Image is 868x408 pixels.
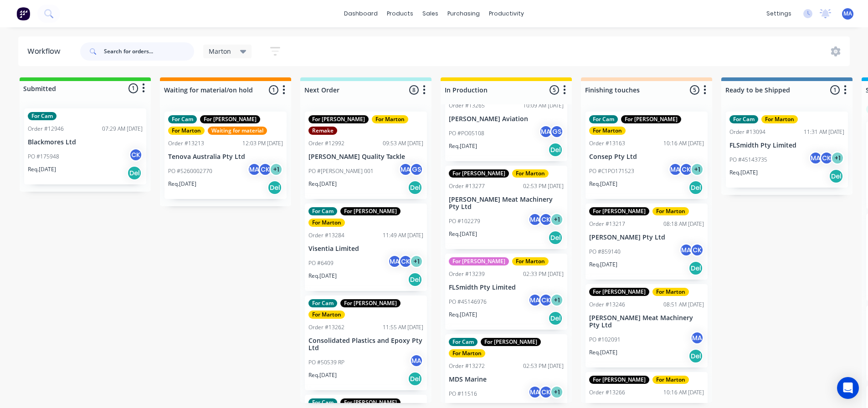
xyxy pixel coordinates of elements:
div: For CamFor [PERSON_NAME]For MartonOrder #1328411:49 AM [DATE]Visentia LimitedPO #6409MACK+1Req.[D... [305,204,427,291]
div: For [PERSON_NAME] [449,257,509,265]
p: PO #5260002770 [168,167,212,175]
div: For Cam [449,338,478,346]
div: For Marton [512,257,549,265]
p: Req. [DATE] [168,180,196,188]
div: Del [548,311,563,326]
div: 10:16 AM [DATE] [663,388,704,397]
div: For Cam [308,299,337,307]
div: For [PERSON_NAME]For MartonOrder #1323902:33 PM [DATE]FLSmidth Pty LimitedPO #45146976MACK+1Req.[... [445,254,567,330]
div: 10:16 AM [DATE] [663,139,704,148]
div: For Marton [761,115,798,123]
div: Del [408,372,422,386]
div: products [382,7,418,20]
div: GS [410,163,423,176]
div: Del [688,349,703,363]
div: Waiting for material [208,127,267,135]
p: [PERSON_NAME] Meat Machinery Pty Ltd [449,196,564,211]
div: For Cam [589,115,618,123]
div: Order #13262 [308,323,344,331]
div: For Marton [589,127,626,135]
div: For CamOrder #1294607:29 AM [DATE]Blackmores LtdPO #175948CKReq.[DATE]Del [24,108,146,184]
div: MA [679,243,693,257]
div: For Marton [652,376,689,384]
div: For [PERSON_NAME] [340,398,401,407]
div: For Marton [512,169,549,178]
div: MA [247,163,261,176]
div: For Cam [308,398,337,407]
div: Del [688,180,703,195]
input: Search for orders... [104,42,194,61]
p: Consep Pty Ltd [589,153,704,161]
div: For CamFor [PERSON_NAME]For MartonOrder #1316310:16 AM [DATE]Consep Pty LtdPO #C1PO171523MACK+1Re... [586,112,708,199]
p: [PERSON_NAME] Aviation [449,115,564,123]
div: For [PERSON_NAME] [589,288,649,296]
div: CK [539,293,553,307]
div: Order #1326510:09 AM [DATE][PERSON_NAME] AviationPO #PO05108MAGSReq.[DATE]Del [445,85,567,161]
div: Order #13217 [589,220,625,228]
div: For [PERSON_NAME]For MartonRemakeOrder #1299209:53 AM [DATE][PERSON_NAME] Quality TacklePO #[PERS... [305,112,427,199]
div: Order #13277 [449,182,485,190]
div: For CamFor [PERSON_NAME]For MartonOrder #1326211:55 AM [DATE]Consolidated Plastics and Epoxy Pty ... [305,296,427,391]
div: Order #13213 [168,139,204,148]
div: For [PERSON_NAME]For MartonOrder #1321708:18 AM [DATE][PERSON_NAME] Pty LtdPO #859140MACKReq.[DAT... [586,204,708,280]
p: PO #45143735 [729,156,767,164]
p: PO #C1PO171523 [589,167,634,175]
p: PO #859140 [589,248,621,256]
p: Consolidated Plastics and Epoxy Pty Ltd [308,337,423,352]
div: + 1 [550,213,564,226]
div: 10:09 AM [DATE] [523,102,564,110]
p: PO #45146976 [449,298,487,306]
div: CK [399,255,412,268]
div: CK [539,213,553,226]
div: For Marton [308,311,345,319]
div: Del [267,180,282,195]
div: MA [528,385,542,399]
div: Order #13163 [589,139,625,148]
p: [PERSON_NAME] Quality Tackle [308,153,423,161]
div: MA [399,163,412,176]
div: Del [408,272,422,287]
p: PO #6409 [308,259,334,267]
div: 11:49 AM [DATE] [383,231,423,240]
div: For Marton [168,127,205,135]
div: CK [820,151,833,165]
div: + 1 [550,293,564,307]
div: Order #13094 [729,128,765,136]
p: MDS Marine [449,376,564,383]
div: For Cam [168,115,197,123]
div: MA [668,163,682,176]
div: For Marton [652,288,689,296]
div: For [PERSON_NAME] [481,338,541,346]
p: PO #175948 [28,153,59,161]
div: + 1 [690,163,704,176]
div: Order #12992 [308,139,344,148]
p: Req. [DATE] [28,165,56,173]
div: Order #12946 [28,125,64,133]
div: 02:53 PM [DATE] [523,182,564,190]
span: Marton [209,46,231,56]
div: For Marton [308,219,345,227]
div: Del [829,169,843,184]
div: Del [127,166,142,180]
div: 11:31 AM [DATE] [804,128,844,136]
div: Open Intercom Messenger [837,377,859,399]
div: sales [418,7,443,20]
div: CK [679,163,693,176]
p: Req. [DATE] [589,180,617,188]
div: Del [548,230,563,245]
div: 12:03 PM [DATE] [242,139,283,148]
div: + 1 [831,151,844,165]
div: MA [410,354,423,367]
div: CK [129,148,143,162]
div: For CamFor MartonOrder #1309411:31 AM [DATE]FLSmidth Pty LimitedPO #45143735MACK+1Req.[DATE]Del [726,112,848,188]
div: MA [528,293,542,307]
div: Del [548,143,563,157]
div: CK [539,385,553,399]
div: For [PERSON_NAME] [589,207,649,215]
div: For Cam [28,112,56,120]
div: 11:55 AM [DATE] [383,323,423,331]
div: For Marton [652,207,689,215]
div: 08:51 AM [DATE] [663,301,704,309]
p: Blackmores Ltd [28,138,143,146]
div: MA [539,125,553,138]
